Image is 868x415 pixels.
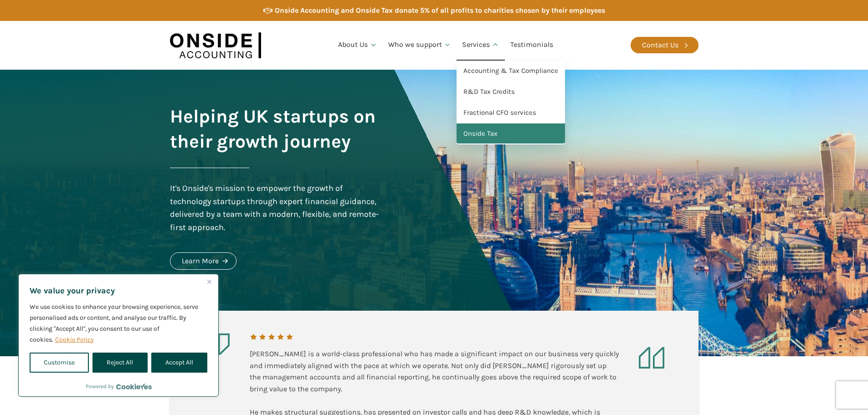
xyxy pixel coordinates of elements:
a: Contact Us [631,37,699,53]
h1: Helping UK startups on their growth journey [170,104,381,154]
img: Onside Accounting [170,28,261,63]
p: We use cookies to enhance your browsing experience, serve personalised ads or content, and analys... [30,302,207,345]
button: Customise [30,353,89,373]
button: Reject All [92,353,147,373]
img: Close [207,280,211,284]
div: It's Onside's mission to empower the growth of technology startups through expert financial guida... [170,182,381,234]
p: We value your privacy [30,285,207,296]
a: Learn More [170,252,236,270]
a: Who we support [383,30,457,61]
a: Visit CookieYes website [116,384,152,389]
button: Accept All [151,353,207,373]
a: Services [457,30,505,61]
a: Cookie Policy [55,335,94,344]
button: Close [204,276,215,287]
a: Fractional CFO services [457,102,565,123]
a: Accounting & Tax Compliance [457,61,565,82]
div: Powered by [86,382,152,391]
div: Learn More [182,255,219,267]
div: We value your privacy [18,274,219,397]
a: R&D Tax Credits [457,82,565,102]
a: About Us [333,30,383,61]
div: Contact Us [642,39,678,51]
a: Testimonials [505,30,559,61]
div: Onside Accounting and Onside Tax donate 5% of all profits to charities chosen by their employees [275,5,605,16]
a: Onside Tax [457,123,565,144]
